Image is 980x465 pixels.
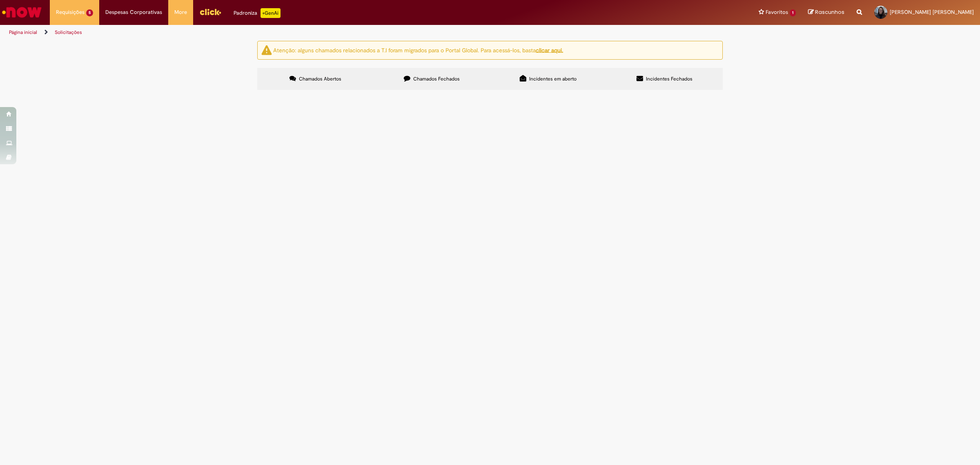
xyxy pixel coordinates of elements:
a: Rascunhos [808,9,844,16]
a: clicar aqui. [536,46,563,54]
img: ServiceNow [1,4,43,20]
ng-bind-html: Atenção: alguns chamados relacionados a T.I foram migrados para o Portal Global. Para acessá-los,... [273,46,563,54]
div: Padroniza [234,8,281,18]
span: Incidentes em aberto [529,76,577,82]
span: Requisições [56,8,85,16]
span: Despesas Corporativas [105,8,162,16]
span: Incidentes Fechados [646,76,693,82]
p: +GenAi [261,8,281,18]
span: Chamados Fechados [413,76,460,82]
span: 5 [86,9,93,16]
span: Favoritos [766,8,788,16]
span: Chamados Abertos [299,76,341,82]
a: Solicitações [55,29,82,36]
ul: Trilhas de página [6,25,647,40]
span: 1 [790,9,796,16]
span: [PERSON_NAME] [PERSON_NAME] [890,9,974,16]
span: Rascunhos [815,8,844,16]
a: Página inicial [9,29,37,36]
span: More [174,8,187,16]
img: click_logo_yellow_360x200.png [199,6,221,18]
